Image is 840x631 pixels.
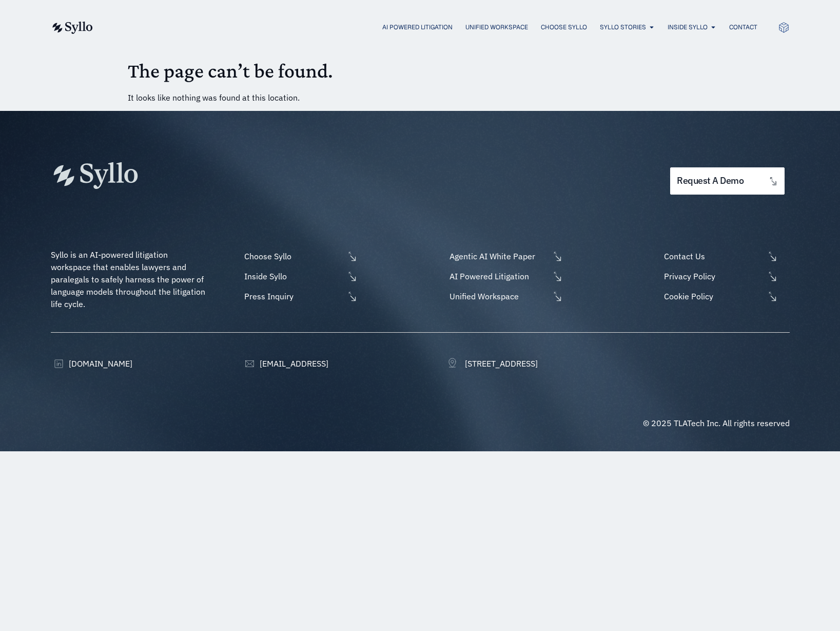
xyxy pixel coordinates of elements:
a: Press Inquiry [242,290,358,302]
span: [EMAIL_ADDRESS] [257,357,328,370]
span: [STREET_ADDRESS] [462,357,538,370]
span: Press Inquiry [242,290,344,302]
span: © 2025 TLATech Inc. All rights reserved [643,418,790,428]
a: Choose Syllo [242,250,358,262]
a: Syllo Stories [600,23,646,32]
a: AI Powered Litigation [447,270,563,282]
a: [EMAIL_ADDRESS] [242,357,328,370]
span: Cookie Policy [661,290,764,302]
span: request a demo [677,176,744,186]
a: Unified Workspace [447,290,563,302]
nav: Menu [113,23,757,32]
span: Unified Workspace [447,290,550,302]
span: Agentic AI White Paper [447,250,550,262]
a: [DOMAIN_NAME] [51,357,132,370]
p: It looks like nothing was found at this location. [128,91,713,104]
a: request a demo [670,167,784,195]
img: syllo [51,22,93,34]
a: Inside Syllo [242,270,358,282]
a: Contact Us [661,250,789,262]
span: Inside Syllo [242,270,344,282]
span: AI Powered Litigation [447,270,550,282]
h1: The page can’t be found. [128,59,713,83]
a: Inside Syllo [668,23,708,32]
a: Cookie Policy [661,290,789,302]
a: [STREET_ADDRESS] [447,357,538,370]
a: Agentic AI White Paper [447,250,563,262]
span: Syllo is an AI-powered litigation workspace that enables lawyers and paralegals to safely harness... [51,250,207,309]
span: [DOMAIN_NAME] [66,357,132,370]
a: Contact [729,23,757,32]
span: Choose Syllo [242,250,344,262]
a: Choose Syllo [541,23,587,32]
span: Contact Us [661,250,764,262]
div: Menu Toggle [113,23,757,32]
a: Privacy Policy [661,270,789,282]
a: AI Powered Litigation [382,23,453,32]
a: Unified Workspace [465,23,528,32]
span: Privacy Policy [661,270,764,282]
